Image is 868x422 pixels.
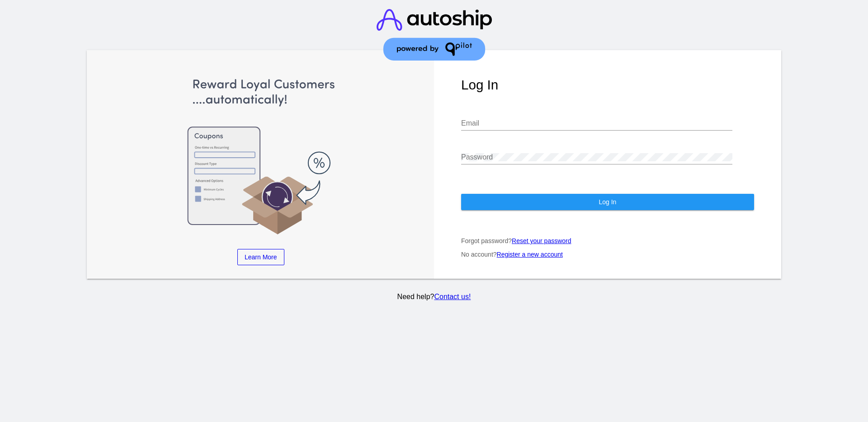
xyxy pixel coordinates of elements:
[599,198,616,206] span: Log In
[237,249,284,265] a: Learn More
[114,77,407,235] img: Apply Coupons Automatically to Scheduled Orders with QPilot
[461,194,754,210] button: Log In
[434,293,471,300] a: Contact us!
[512,237,571,244] a: Reset your password
[461,251,754,258] p: No account?
[461,119,732,127] input: Email
[85,293,783,301] p: Need help?
[461,237,754,244] p: Forgot password?
[245,253,277,261] span: Learn More
[461,77,754,93] h1: Log In
[497,251,563,258] a: Register a new account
